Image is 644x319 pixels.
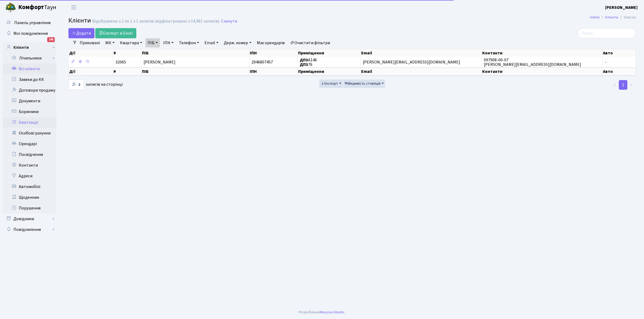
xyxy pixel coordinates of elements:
span: Мої повідомлення [13,31,48,36]
a: Додати [68,28,94,38]
a: Admin [590,14,600,20]
a: Мої повідомлення145 [3,28,56,39]
th: Авто [602,49,636,57]
a: Клієнти [605,14,618,20]
th: Приміщення [298,49,361,57]
a: Massive Kinetic [320,309,345,315]
div: Розроблено . [299,309,345,315]
a: Контакти [3,160,56,171]
th: ІПН [249,49,298,57]
th: ПІБ [141,49,249,57]
a: ІПН [161,38,176,47]
a: Очистити фільтри [288,38,332,47]
a: Приховані [78,38,102,47]
a: Лічильники [6,53,56,63]
th: Контакти [482,49,603,57]
label: записів на сторінці [68,80,123,90]
a: Телефон [177,38,201,47]
div: Відображено з 1 по 1 з 1 записів (відфільтровано з 14,981 записів). [92,19,220,24]
b: ДП3 [300,57,308,63]
button: Переключити навігацію [67,3,80,12]
th: Приміщення [298,67,361,76]
a: Клієнти [3,42,56,53]
th: Контакти [482,67,603,76]
th: Email [361,67,482,76]
th: # [113,67,141,76]
select: записів на сторінці [68,80,84,90]
a: Квитанції [3,117,56,128]
li: Список [618,14,636,20]
a: 1 [619,80,627,90]
a: Посвідчення [3,149,56,160]
a: Особові рахунки [3,128,56,138]
span: Експорт [321,81,338,86]
a: Всі клієнти [3,63,56,74]
a: Договори продажу [3,85,56,96]
b: Комфорт [18,3,44,12]
img: logo.png [5,2,16,13]
a: Щоденник [3,192,56,203]
span: [PERSON_NAME][EMAIL_ADDRESS][DOMAIN_NAME] [363,59,460,65]
th: Email [361,49,482,57]
a: Email [202,38,221,47]
th: ІПН [249,67,298,76]
a: Панель управління [3,17,56,28]
b: ДП3 [300,62,308,67]
span: 097908-00-07 [PERSON_NAME][EMAIL_ADDRESS][DOMAIN_NAME] [484,57,581,67]
a: Заявки до КК [3,74,56,85]
a: Держ. номер [222,38,253,47]
button: Експорт [319,80,343,88]
th: ПІБ [141,67,249,76]
span: 2946807457 [251,59,273,65]
span: Клієнти [68,16,91,25]
a: Скинути [221,19,237,24]
a: Має орендарів [255,38,287,47]
a: [PERSON_NAME] [605,4,638,11]
span: Таун [18,3,56,12]
a: Документи [3,96,56,106]
a: Автомобілі [3,181,56,192]
span: 32065 [115,59,126,65]
th: Дії [69,49,113,57]
input: Пошук... [578,28,636,38]
a: ПІБ [145,38,160,47]
th: Авто [602,67,636,76]
span: - [605,59,606,65]
a: Адреси [3,171,56,181]
th: # [113,49,141,57]
a: Квартира [118,38,144,47]
a: Експорт в Excel [95,28,136,38]
span: [PERSON_NAME] [144,59,175,65]
a: Боржники [3,106,56,117]
span: Додати [72,30,91,36]
div: 145 [47,37,55,42]
span: А146 76 [300,57,317,67]
nav: breadcrumb [582,12,644,23]
th: Дії [69,67,113,76]
a: Порушення [3,203,56,213]
a: Повідомлення [3,224,56,235]
button: Видимість стовпців [343,80,385,88]
a: Орендарі [3,138,56,149]
a: ЖК [103,38,117,47]
span: Панель управління [14,20,50,26]
a: Довідники [3,213,56,224]
span: Видимість стовпців [345,81,380,86]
